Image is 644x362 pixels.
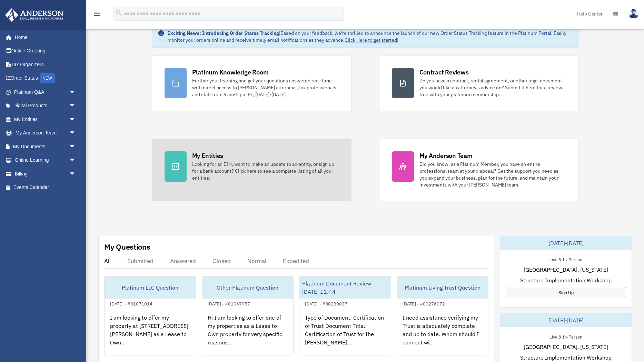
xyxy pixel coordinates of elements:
[69,85,83,99] span: arrow_drop_down
[202,308,294,362] div: Hi I am looking to offer one of my properties as a Lease to Own property for very specific reason...
[379,55,579,111] a: Contract Reviews Do you have a contract, rental agreement, or other legal document you would like...
[202,276,294,299] div: Other Platinum Question
[104,276,196,355] a: Platinum LLC Question[DATE] - #01071014I am looking to offer my property at [STREET_ADDRESS][PERS...
[152,139,351,201] a: My Entities Looking for an EIN, want to make an update to an entity, or sign up for a bank accoun...
[524,265,608,274] span: [GEOGRAPHIC_DATA], [US_STATE]
[419,68,469,77] div: Contract Reviews
[115,9,123,17] i: search
[544,333,588,340] div: Live & In-Person
[628,9,639,19] img: User Pic
[419,161,566,188] div: Did you know, as a Platinum Member, you have an entire professional team at your disposal? Get th...
[202,276,294,355] a: Other Platinum Question[DATE] - #01067957Hi I am looking to offer one of my properties as a Lease...
[5,71,86,86] a: Order StatusNEW
[5,112,86,126] a: My Entitiesarrow_drop_down
[299,308,391,362] div: Type of Document: Certification of Trust Document Title: Certification of Trust for the [PERSON_N...
[40,73,55,83] div: NEW
[152,55,351,111] a: Platinum Knowledge Room Further your learning and get your questions answered real-time with dire...
[5,153,86,167] a: Online Learningarrow_drop_down
[5,126,86,140] a: My Anderson Teamarrow_drop_down
[379,139,579,201] a: My Anderson Team Did you know, as a Platinum Member, you have an entire professional team at your...
[3,8,66,22] img: Anderson Advisors Platinum Portal
[105,300,158,307] div: [DATE] - #01071014
[167,30,573,43] div: Based on your feedback, we're thrilled to announce the launch of our new Order Status Tracking fe...
[104,258,111,264] div: All
[299,276,391,355] a: Platinum Document Review [DATE] 12:44[DATE] - #00280037Type of Document: Certification of Trust D...
[69,140,83,154] span: arrow_drop_down
[212,258,231,264] div: Closed
[192,151,223,160] div: My Entities
[5,181,86,194] a: Events Calendar
[69,167,83,181] span: arrow_drop_down
[69,99,83,113] span: arrow_drop_down
[524,343,608,351] span: [GEOGRAPHIC_DATA], [US_STATE]
[5,44,86,58] a: Online Ordering
[5,58,86,71] a: Tax Organizers
[299,276,391,299] div: Platinum Document Review [DATE] 12:44
[5,30,83,44] a: Home
[69,126,83,140] span: arrow_drop_down
[544,255,588,263] div: Live & In-Person
[299,300,353,307] div: [DATE] - #00280037
[397,308,488,362] div: I need assistance verifying my Trust is adequately complete and up to date. Whom should I connect...
[69,112,83,127] span: arrow_drop_down
[105,308,196,362] div: I am looking to offer my property at [STREET_ADDRESS][PERSON_NAME] as a Lease to Own...
[5,140,86,153] a: My Documentsarrow_drop_down
[500,236,632,250] div: [DATE]-[DATE]
[192,68,269,77] div: Platinum Knowledge Room
[520,276,612,284] span: Structure Implementation Workshop
[5,85,86,99] a: Platinum Q&Aarrow_drop_down
[419,77,566,98] div: Do you have a contract, rental agreement, or other legal document you would like an attorney's ad...
[69,153,83,168] span: arrow_drop_down
[93,12,101,18] a: menu
[127,258,153,264] div: Submitted
[105,276,196,299] div: Platinum LLC Question
[419,151,473,160] div: My Anderson Team
[506,287,626,298] a: Sign Up
[283,258,309,264] div: Expedited
[202,300,256,307] div: [DATE] - #01067957
[500,313,632,327] div: [DATE]-[DATE]
[520,353,612,362] span: Structure Implementation Workshop
[167,30,280,36] strong: Exciting News: Introducing Order Status Tracking!
[397,276,488,299] div: Platinum Living Trust Question
[397,300,450,307] div: [DATE] - #00276072
[5,167,86,181] a: Billingarrow_drop_down
[170,258,196,264] div: Answered
[5,99,86,113] a: Digital Productsarrow_drop_down
[192,77,339,98] div: Further your learning and get your questions answered real-time with direct access to [PERSON_NAM...
[397,276,489,355] a: Platinum Living Trust Question[DATE] - #00276072I need assistance verifying my Trust is adequatel...
[345,37,398,43] a: Click Here to get started!
[192,161,339,181] div: Looking for an EIN, want to make an update to an entity, or sign up for a bank account? Click her...
[247,258,266,264] div: Normal
[104,242,150,252] div: My Questions
[93,10,101,18] i: menu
